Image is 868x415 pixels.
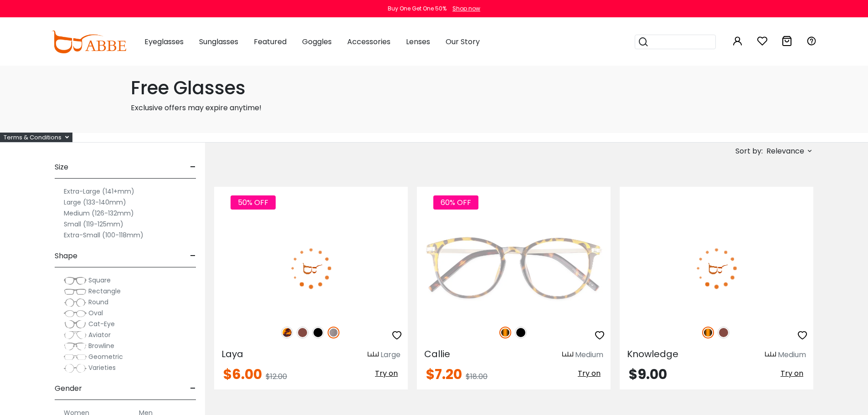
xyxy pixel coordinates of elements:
[388,5,447,13] div: Buy One Get One 50%
[406,36,430,47] span: Lenses
[452,5,480,13] div: Shop now
[781,368,803,379] span: Try on
[627,348,678,360] span: Knowledge
[620,220,813,317] img: Tortoise Knowledge - Acetate ,Universal Bridge Fit
[562,351,573,358] img: size ruler
[266,371,287,382] span: $12.00
[499,327,511,338] img: Tortoise
[448,5,480,12] a: Shop now
[347,36,390,47] span: Accessories
[88,319,115,328] span: Cat-Eye
[515,327,527,338] img: Black
[575,349,603,360] div: Medium
[380,349,401,360] div: Large
[88,363,116,372] span: Varieties
[64,197,126,208] label: Large (133-140mm)
[88,341,114,350] span: Browline
[190,245,196,267] span: -
[254,36,287,47] span: Featured
[221,348,243,360] span: Laya
[64,320,87,329] img: Cat-Eye.png
[466,371,488,382] span: $18.00
[88,297,108,307] span: Round
[778,368,806,379] button: Try on
[328,327,339,338] img: Gun
[765,351,776,358] img: size ruler
[64,342,87,351] img: Browline.png
[446,36,480,47] span: Our Story
[64,353,87,362] img: Geometric.png
[55,245,77,267] span: Shape
[297,327,308,338] img: Brown
[64,208,134,219] label: Medium (126-132mm)
[64,219,123,230] label: Small (119-125mm)
[223,364,262,384] span: $6.00
[55,378,82,400] span: Gender
[51,31,126,53] img: abbeglasses.com
[281,327,293,338] img: Leopard
[312,327,324,338] img: Black
[64,186,134,197] label: Extra-Large (141+mm)
[575,368,603,379] button: Try on
[372,368,401,379] button: Try on
[88,308,103,318] span: Oval
[302,36,332,47] span: Goggles
[131,77,738,99] h1: Free Glasses
[64,276,87,285] img: Square.png
[64,309,87,318] img: Oval.png
[64,298,87,307] img: Round.png
[64,230,144,241] label: Extra-Small (100-118mm)
[190,156,196,178] span: -
[64,287,87,296] img: Rectangle.png
[144,36,184,47] span: Eyeglasses
[375,368,398,379] span: Try on
[778,349,806,360] div: Medium
[64,331,87,340] img: Aviator.png
[578,368,601,379] span: Try on
[199,36,238,47] span: Sunglasses
[629,364,667,384] span: $9.00
[64,364,87,373] img: Varieties.png
[131,102,738,113] p: Exclusive offers may expire anytime!
[88,352,123,361] span: Geometric
[88,287,121,296] span: Rectangle
[231,195,276,210] span: 50% OFF
[214,220,408,317] img: Gun Laya - Plastic ,Universal Bridge Fit
[702,327,714,338] img: Tortoise
[718,327,729,338] img: Brown
[55,156,68,178] span: Size
[433,195,478,210] span: 60% OFF
[88,330,111,339] span: Aviator
[424,348,450,360] span: Callie
[735,146,763,156] span: Sort by:
[417,220,611,317] img: Tortoise Callie - Combination ,Universal Bridge Fit
[190,378,196,400] span: -
[426,364,462,384] span: $7.20
[368,351,379,358] img: size ruler
[88,276,111,285] span: Square
[766,143,804,159] span: Relevance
